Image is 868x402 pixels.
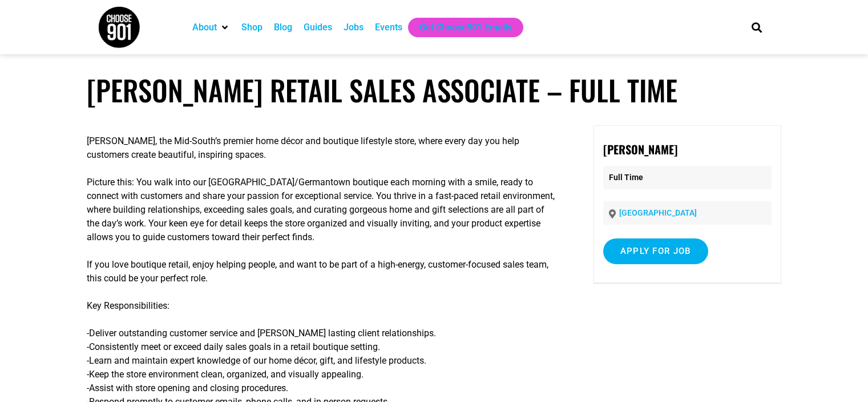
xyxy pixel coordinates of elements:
a: Jobs [344,21,364,34]
a: Get Choose901 Emails [419,21,512,34]
div: About [187,18,236,37]
a: Shop [241,21,263,34]
a: Guides [304,21,332,34]
p: Key Responsibilities: [87,299,559,313]
a: Events [375,21,402,34]
a: About [192,21,217,34]
input: Apply for job [603,238,708,264]
nav: Main nav [187,18,732,37]
p: [PERSON_NAME], the Mid-South’s premier home décor and boutique lifestyle store, where every day y... [87,134,559,162]
p: Full Time [603,166,772,189]
p: If you love boutique retail, enjoy helping people, and want to be part of a high-energy, customer... [87,258,559,285]
strong: [PERSON_NAME] [603,141,677,158]
h1: [PERSON_NAME] Retail Sales Associate – Full Time [87,73,781,107]
a: Blog [274,21,292,34]
div: Search [747,18,766,37]
p: Picture this: You walk into our [GEOGRAPHIC_DATA]/Germantown boutique each morning with a smile, ... [87,176,559,244]
a: [GEOGRAPHIC_DATA] [619,208,697,217]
